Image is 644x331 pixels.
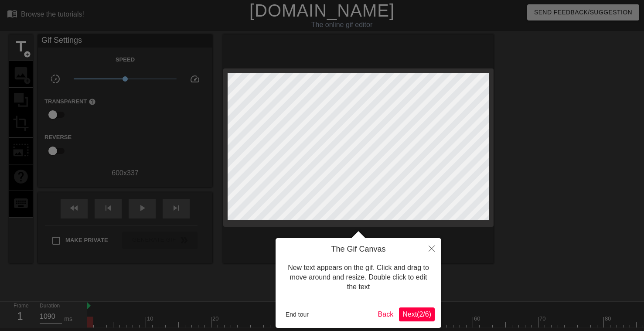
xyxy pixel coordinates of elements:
[399,307,435,321] button: Next
[375,307,397,321] button: Back
[422,238,441,258] button: Close
[282,245,435,254] h4: The Gif Canvas
[282,254,435,301] div: New text appears on the gif. Click and drag to move around and resize. Double click to edit the text
[282,308,312,321] button: End tour
[402,311,431,318] span: Next ( 2 / 6 )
